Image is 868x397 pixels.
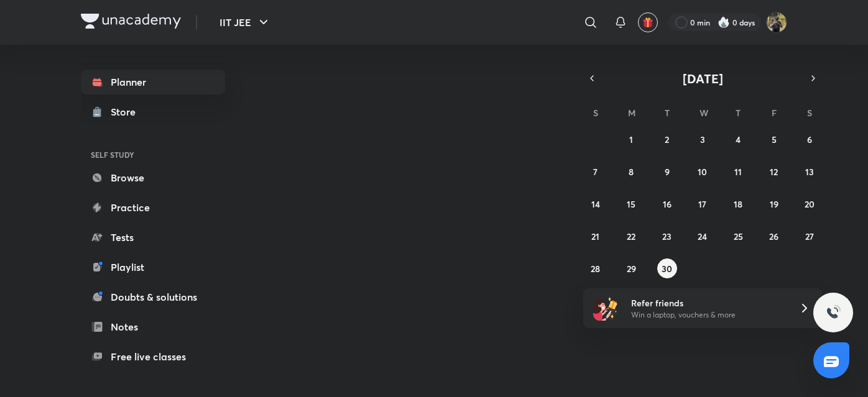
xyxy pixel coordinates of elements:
[629,166,634,178] abbr: September 8, 2025
[621,162,641,181] button: September 8, 2025
[81,255,225,280] a: Playlist
[627,198,635,210] abbr: September 15, 2025
[736,134,741,145] abbr: September 4, 2025
[663,198,672,210] abbr: September 16, 2025
[621,226,641,246] button: September 22, 2025
[81,195,225,220] a: Practice
[698,230,707,242] abbr: September 24, 2025
[736,107,741,119] abbr: Thursday
[662,263,672,275] abbr: September 30, 2025
[642,17,653,28] img: avatar
[657,162,677,181] button: September 9, 2025
[586,162,606,181] button: September 7, 2025
[698,166,707,178] abbr: September 10, 2025
[693,226,713,246] button: September 24, 2025
[800,162,820,181] button: September 13, 2025
[770,166,778,178] abbr: September 12, 2025
[728,129,748,149] button: September 4, 2025
[807,134,812,145] abbr: September 6, 2025
[665,134,669,145] abbr: September 2, 2025
[627,230,635,242] abbr: September 22, 2025
[586,226,606,246] button: September 21, 2025
[601,70,805,87] button: [DATE]
[591,263,600,275] abbr: September 28, 2025
[593,296,618,321] img: referral
[81,144,225,165] h6: SELF STUDY
[770,198,778,210] abbr: September 19, 2025
[591,230,599,242] abbr: September 21, 2025
[683,70,723,87] span: [DATE]
[693,129,713,149] button: September 3, 2025
[81,344,225,369] a: Free live classes
[81,99,225,124] a: Store
[734,198,742,210] abbr: September 18, 2025
[81,70,225,94] a: Planner
[728,194,748,214] button: September 18, 2025
[772,107,777,119] abbr: Friday
[629,134,633,145] abbr: September 1, 2025
[81,165,225,190] a: Browse
[764,162,784,181] button: September 12, 2025
[621,258,641,278] button: September 29, 2025
[764,194,784,214] button: September 19, 2025
[805,198,815,210] abbr: September 20, 2025
[805,166,814,178] abbr: September 13, 2025
[805,230,814,242] abbr: September 27, 2025
[772,134,777,145] abbr: September 5, 2025
[699,107,708,119] abbr: Wednesday
[693,194,713,214] button: September 17, 2025
[586,194,606,214] button: September 14, 2025
[662,230,672,242] abbr: September 23, 2025
[81,285,225,309] a: Doubts & solutions
[631,309,784,321] p: Win a laptop, vouchers & more
[111,104,143,119] div: Store
[734,166,742,178] abbr: September 11, 2025
[81,225,225,250] a: Tests
[807,107,812,119] abbr: Saturday
[665,166,670,178] abbr: September 9, 2025
[593,107,598,119] abbr: Sunday
[764,226,784,246] button: September 26, 2025
[826,305,841,320] img: ttu
[638,12,658,32] button: avatar
[631,296,784,309] h6: Refer friends
[728,162,748,181] button: September 11, 2025
[734,230,743,242] abbr: September 25, 2025
[766,12,787,33] img: KRISH JINDAL
[81,314,225,339] a: Notes
[800,194,820,214] button: September 20, 2025
[81,14,181,32] a: Company Logo
[657,258,677,278] button: September 30, 2025
[764,129,784,149] button: September 5, 2025
[769,230,778,242] abbr: September 26, 2025
[800,226,820,246] button: September 27, 2025
[621,129,641,149] button: September 1, 2025
[212,10,279,35] button: IIT JEE
[628,107,635,119] abbr: Monday
[698,198,706,210] abbr: September 17, 2025
[665,107,670,119] abbr: Tuesday
[728,226,748,246] button: September 25, 2025
[586,258,606,278] button: September 28, 2025
[718,16,730,29] img: streak
[657,129,677,149] button: September 2, 2025
[800,129,820,149] button: September 6, 2025
[81,14,181,29] img: Company Logo
[657,226,677,246] button: September 23, 2025
[627,263,636,275] abbr: September 29, 2025
[591,198,600,210] abbr: September 14, 2025
[621,194,641,214] button: September 15, 2025
[593,166,598,178] abbr: September 7, 2025
[700,134,705,145] abbr: September 3, 2025
[693,162,713,181] button: September 10, 2025
[657,194,677,214] button: September 16, 2025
